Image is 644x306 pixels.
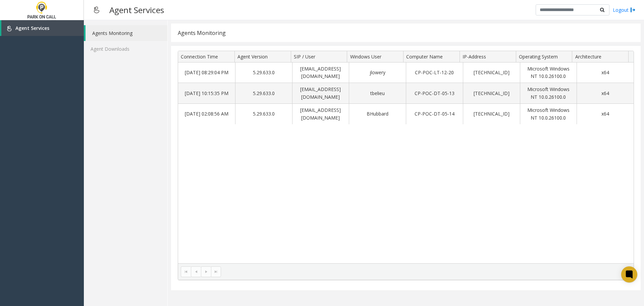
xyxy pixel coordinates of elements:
td: [DATE] 08:29:04 PM [178,62,235,83]
a: Agent Downloads [84,41,167,57]
span: Operating System [519,53,558,60]
td: [TECHNICAL_ID] [463,62,520,83]
span: Connection Time [181,53,218,60]
td: [DATE] 02:08:56 AM [178,104,235,124]
td: CP-POC-DT-05-13 [406,83,463,104]
td: tbelieu [349,83,406,104]
span: Agent Services [15,25,49,31]
span: SIP / User [294,53,315,60]
td: [EMAIL_ADDRESS][DOMAIN_NAME] [292,62,349,83]
img: logout [630,6,636,13]
img: pageIcon [91,2,103,18]
td: CP-POC-LT-12-20 [406,62,463,83]
td: [TECHNICAL_ID] [463,104,520,124]
td: [EMAIL_ADDRESS][DOMAIN_NAME] [292,104,349,124]
td: BHubbard [349,104,406,124]
td: CP-POC-DT-05-14 [406,104,463,124]
td: x64 [577,83,634,104]
td: 5.29.633.0 [235,104,292,124]
td: Microsoft Windows NT 10.0.26100.0 [520,83,577,104]
td: [DATE] 10:15:35 PM [178,83,235,104]
a: Agents Monitoring [86,25,167,41]
span: Computer Name [406,53,443,60]
td: [TECHNICAL_ID] [463,83,520,104]
a: Logout [613,6,636,13]
div: Data table [178,51,634,263]
div: Agents Monitoring [178,29,226,37]
td: Microsoft Windows NT 10.0.26100.0 [520,62,577,83]
span: IP-Address [463,53,486,60]
h3: Agent Services [106,2,167,18]
span: Agent Version [237,53,268,60]
span: Architecture [575,53,601,60]
span: Windows User [350,53,381,60]
td: [EMAIL_ADDRESS][DOMAIN_NAME] [292,83,349,104]
td: Microsoft Windows NT 10.0.26100.0 [520,104,577,124]
td: 5.29.633.0 [235,62,292,83]
a: Agent Services [1,20,84,36]
img: 'icon' [7,26,12,31]
td: 5.29.633.0 [235,83,292,104]
td: x64 [577,62,634,83]
td: x64 [577,104,634,124]
td: jlowery [349,62,406,83]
